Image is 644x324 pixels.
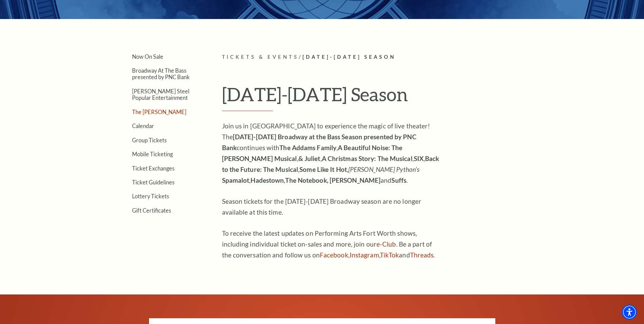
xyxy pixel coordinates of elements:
[380,251,399,259] a: TikTok - open in a new tab
[132,67,190,80] a: Broadway At The Bass presented by PNC Bank
[222,155,439,173] strong: Back to the Future: The Musical
[132,53,163,60] a: Now On Sale
[132,123,154,129] a: Calendar
[298,155,320,162] strong: & Juliet
[222,196,443,218] p: Season tickets for the [DATE]-[DATE] Broadway season are no longer available at this time.
[302,54,396,60] span: [DATE]-[DATE] Season
[132,165,174,172] a: Ticket Exchanges
[132,137,167,143] a: Group Tickets
[350,251,379,259] a: Instagram - open in a new tab
[132,109,186,115] a: The [PERSON_NAME]
[222,133,417,151] strong: [DATE]-[DATE] Broadway at the Bass Season presented by PNC Bank
[414,155,424,162] strong: SIX
[132,88,189,101] a: [PERSON_NAME] Steel Popular Entertainment
[132,179,174,185] a: Ticket Guidelines
[320,251,348,259] a: Facebook - open in a new tab
[322,155,412,162] strong: A Christmas Story: The Musical
[132,207,171,214] a: Gift Certificates
[222,176,250,184] strong: Spamalot
[222,54,299,60] span: Tickets & Events
[279,144,336,151] strong: The Addams Family
[622,305,637,320] div: Accessibility Menu
[376,240,396,248] a: e-Club
[222,228,443,260] p: To receive the latest updates on Performing Arts Fort Worth shows, including individual ticket on...
[222,83,533,111] h1: [DATE]-[DATE] Season
[391,176,406,184] strong: Suffs
[410,251,434,259] a: Threads - open in a new tab
[222,121,443,186] p: Join us in [GEOGRAPHIC_DATA] to experience the magic of live theater! The continues with , , , , ...
[251,176,284,184] strong: Hadestown
[348,165,419,173] em: [PERSON_NAME] Python’s
[132,151,173,157] a: Mobile Ticketing
[299,165,347,173] strong: Some Like It Hot
[285,176,381,184] strong: The Notebook, [PERSON_NAME]
[132,193,169,199] a: Lottery Tickets
[222,53,533,61] p: /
